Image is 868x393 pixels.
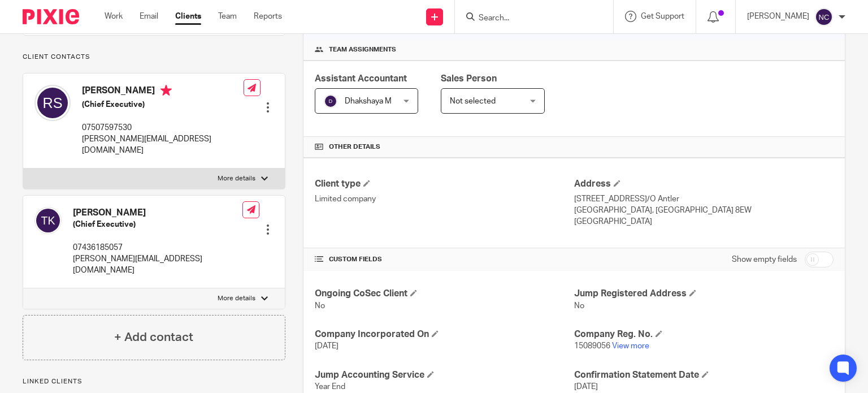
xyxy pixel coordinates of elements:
[140,11,158,22] a: Email
[82,122,244,133] p: 07507597530
[23,9,79,24] img: Pixie
[574,193,834,205] p: [STREET_ADDRESS]/O Antler
[160,85,172,96] i: Primary
[34,207,62,234] img: svg%3E
[254,11,282,22] a: Reports
[574,288,834,300] h4: Jump Registered Address
[23,53,285,62] p: Client contacts
[815,8,833,26] img: svg%3E
[574,342,610,350] span: 15089056
[114,329,193,346] h4: + Add contact
[315,302,325,310] span: No
[218,11,237,22] a: Team
[175,11,201,22] a: Clients
[450,97,496,105] span: Not selected
[324,94,337,108] img: svg%3E
[73,242,242,253] p: 07436185057
[441,74,497,83] span: Sales Person
[574,216,834,227] p: [GEOGRAPHIC_DATA]
[345,97,392,105] span: Dhakshaya M
[105,11,123,22] a: Work
[574,329,834,340] h4: Company Reg. No.
[315,255,574,264] h4: CUSTOM FIELDS
[73,219,242,230] h5: (Chief Executive)
[574,383,598,391] span: [DATE]
[329,45,396,54] span: Team assignments
[315,342,338,350] span: [DATE]
[73,207,242,219] h4: [PERSON_NAME]
[315,193,574,205] p: Limited company
[641,12,684,20] span: Get Support
[34,85,71,121] img: svg%3E
[73,253,242,277] p: [PERSON_NAME][EMAIL_ADDRESS][DOMAIN_NAME]
[315,74,407,83] span: Assistant Accountant
[747,11,809,22] p: [PERSON_NAME]
[82,133,244,157] p: [PERSON_NAME][EMAIL_ADDRESS][DOMAIN_NAME]
[315,369,574,381] h4: Jump Accounting Service
[478,14,579,24] input: Search
[315,329,574,340] h4: Company Incorporated On
[315,383,345,391] span: Year End
[574,178,834,190] h4: Address
[315,288,574,300] h4: Ongoing CoSec Client
[218,174,255,183] p: More details
[315,178,574,190] h4: Client type
[574,302,584,310] span: No
[732,254,797,265] label: Show empty fields
[612,342,649,350] a: View more
[82,85,244,99] h4: [PERSON_NAME]
[574,205,834,216] p: [GEOGRAPHIC_DATA], [GEOGRAPHIC_DATA] 8EW
[218,294,255,303] p: More details
[23,377,285,386] p: Linked clients
[82,99,244,110] h5: (Chief Executive)
[329,142,380,152] span: Other details
[574,369,834,381] h4: Confirmation Statement Date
